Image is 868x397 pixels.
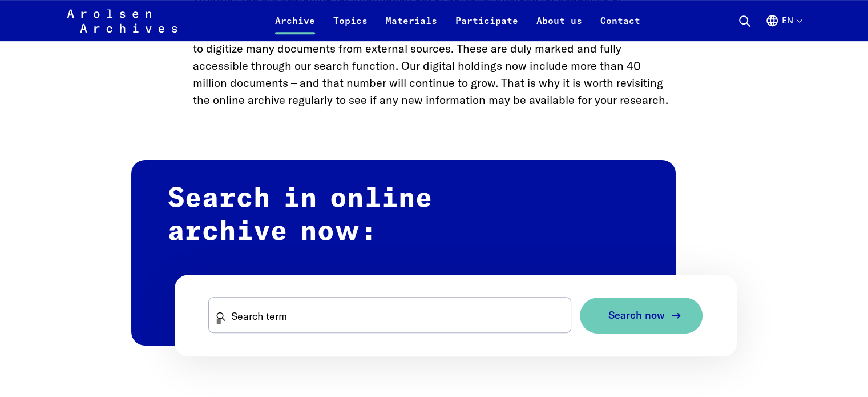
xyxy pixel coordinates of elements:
[580,298,703,334] button: Search now
[446,14,527,41] a: Participate
[266,14,324,41] a: Archive
[765,14,801,41] button: English, language selection
[527,14,591,41] a: About us
[131,160,676,346] h2: Search in online archive now:
[608,310,665,322] span: Search now
[266,7,649,34] nav: Primary
[324,14,377,41] a: Topics
[377,14,446,41] a: Materials
[591,14,649,41] a: Contact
